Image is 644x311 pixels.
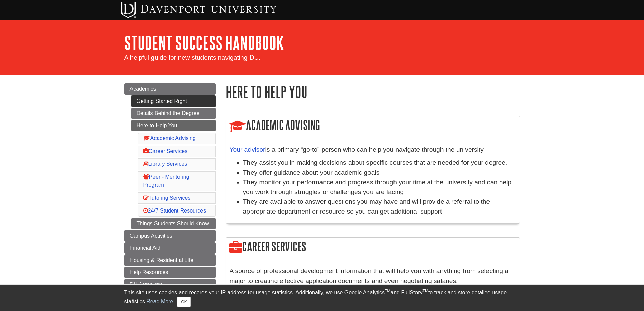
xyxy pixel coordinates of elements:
h2: Academic Advising [226,116,520,135]
a: Academics [124,83,216,95]
a: Student Success Handbook [124,32,284,53]
a: Library Services [143,161,187,167]
button: Close [177,297,190,307]
div: This site uses cookies and records your IP address for usage statistics. Additionally, we use Goo... [124,289,520,307]
span: Housing & Residential LIfe [130,257,194,263]
a: Getting Started Right [131,95,216,107]
span: Campus Activities [130,233,172,239]
span: DU Acronyms [130,282,163,287]
h1: Here to Help You [226,83,520,101]
a: Academic Advising [143,135,196,141]
span: Help Resources [130,269,168,275]
a: Financial Aid [124,242,216,254]
a: Tutoring Services [143,195,191,201]
span: Financial Aid [130,245,161,251]
a: Things Students Should Know [131,218,216,229]
p: A source of professional development information that will help you with anything from selecting ... [230,266,516,286]
a: Details Behind the Degree [131,108,216,119]
span: A helpful guide for new students navigating DU. [124,54,261,61]
span: Academics [130,86,156,92]
a: Peer - Mentoring Program [143,174,189,188]
a: Read More [146,298,173,304]
a: Career Services [143,148,188,154]
a: Housing & Residential LIfe [124,254,216,266]
div: Guide Page Menu [124,83,216,303]
sup: TM [423,289,428,293]
li: They are available to answer questions you may have and will provide a referral to the appropriat... [243,197,516,217]
a: Here to Help You [131,120,216,131]
a: DU Acronyms [124,279,216,290]
p: is a primary “go-to” person who can help you navigate through the university. [230,145,516,155]
a: Help Resources [124,267,216,278]
h2: Career Services [226,238,520,257]
img: Davenport University [121,2,276,18]
a: Your advisor [230,146,265,153]
a: Campus Activities [124,230,216,242]
sup: TM [385,289,390,293]
li: They offer guidance about your academic goals [243,168,516,178]
li: They monitor your performance and progress through your time at the university and can help you w... [243,178,516,197]
a: 24/7 Student Resources [143,208,206,214]
li: They assist you in making decisions about specific courses that are needed for your degree. [243,158,516,168]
